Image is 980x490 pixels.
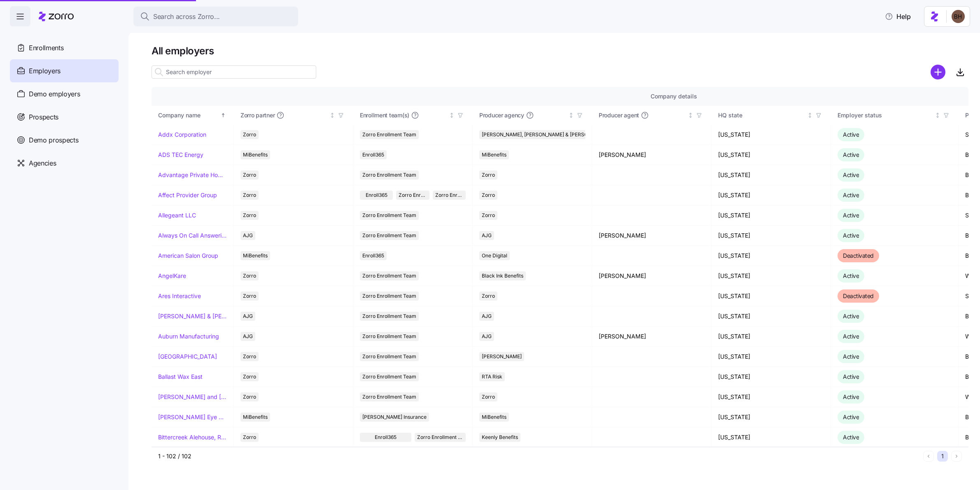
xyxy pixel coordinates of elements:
[158,272,186,280] a: AngelKare
[482,271,523,280] span: Black Ink Benefits
[158,393,227,401] a: [PERSON_NAME] and [PERSON_NAME]'s Furniture
[158,151,203,159] a: ADS TEC Energy
[29,89,80,99] span: Demo employers
[375,433,397,442] span: Enroll365
[362,292,416,301] span: Zorro Enrollment Team
[843,171,859,178] span: Active
[712,387,831,407] td: [US_STATE]
[417,433,464,442] span: Zorro Enrollment Team
[158,413,227,421] a: [PERSON_NAME] Eye Associates
[843,272,859,279] span: Active
[243,413,268,422] span: MiBenefits
[158,332,219,341] a: Auburn Manufacturing
[220,112,226,118] div: Sorted ascending
[243,170,256,180] span: Zorro
[158,111,219,120] div: Company name
[362,352,416,361] span: Zorro Enrollment Team
[10,105,119,128] a: Prospects
[885,12,911,21] span: Help
[935,112,940,118] div: Not sorted
[568,112,574,118] div: Not sorted
[482,170,495,180] span: Zorro
[10,36,119,59] a: Enrollments
[243,271,256,280] span: Zorro
[878,8,917,25] button: Help
[712,185,831,205] td: [US_STATE]
[843,353,859,360] span: Active
[482,352,522,361] span: [PERSON_NAME]
[843,393,859,400] span: Active
[243,292,256,301] span: Zorro
[158,131,206,139] a: Addx Corporation
[10,82,119,105] a: Demo employers
[479,111,524,119] span: Producer agency
[362,251,384,260] span: Enroll365
[362,150,384,159] span: Enroll365
[482,251,507,260] span: One Digital
[923,451,934,462] button: Previous page
[158,452,920,460] div: 1 - 102 / 102
[243,191,256,200] span: Zorro
[599,111,639,119] span: Producer agent
[712,286,831,306] td: [US_STATE]
[158,373,203,381] a: Ballast Wax East
[243,150,268,159] span: MiBenefits
[843,292,874,299] span: Deactivated
[362,130,416,139] span: Zorro Enrollment Team
[158,191,217,199] a: Affect Provider Group
[435,191,463,200] span: Zorro Enrollment Experts
[243,312,253,321] span: AJG
[362,413,427,422] span: [PERSON_NAME] Insurance
[951,451,962,462] button: Next page
[362,372,416,381] span: Zorro Enrollment Team
[366,191,387,200] span: Enroll365
[718,111,805,120] div: HQ state
[243,372,256,381] span: Zorro
[473,106,592,125] th: Producer agencyNot sorted
[712,106,831,125] th: HQ stateNot sorted
[240,111,275,119] span: Zorro partner
[843,232,859,239] span: Active
[329,112,335,118] div: Not sorted
[449,112,455,118] div: Not sorted
[838,111,933,120] div: Employer status
[243,231,253,240] span: AJG
[482,372,502,381] span: RTA Risk
[807,112,813,118] div: Not sorted
[831,106,959,125] th: Employer statusNot sorted
[712,367,831,387] td: [US_STATE]
[712,145,831,165] td: [US_STATE]
[952,10,965,23] img: c3c218ad70e66eeb89914ccc98a2927c
[153,12,220,22] span: Search across Zorro...
[843,313,859,320] span: Active
[243,332,253,341] span: AJG
[360,111,409,119] span: Enrollment team(s)
[712,327,831,347] td: [US_STATE]
[843,191,859,198] span: Active
[482,312,492,321] span: AJG
[399,191,427,200] span: Zorro Enrollment Team
[712,165,831,185] td: [US_STATE]
[29,112,58,122] span: Prospects
[10,152,119,175] a: Agencies
[482,292,495,301] span: Zorro
[158,211,196,219] a: Allegeant LLC
[243,130,256,139] span: Zorro
[158,231,227,240] a: Always On Call Answering Service
[362,312,416,321] span: Zorro Enrollment Team
[937,451,948,462] button: 1
[482,231,492,240] span: AJG
[592,327,712,347] td: [PERSON_NAME]
[10,59,119,82] a: Employers
[158,252,218,260] a: American Salon Group
[234,106,353,125] th: Zorro partnerNot sorted
[158,292,201,300] a: Ares Interactive
[843,151,859,158] span: Active
[712,226,831,246] td: [US_STATE]
[688,112,693,118] div: Not sorted
[133,7,298,26] button: Search across Zorro...
[158,352,217,361] a: [GEOGRAPHIC_DATA]
[152,106,234,125] th: Company nameSorted ascending
[158,433,227,441] a: Bittercreek Alehouse, Red Feather Lounge, Diablo & Sons Saloon
[712,125,831,145] td: [US_STATE]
